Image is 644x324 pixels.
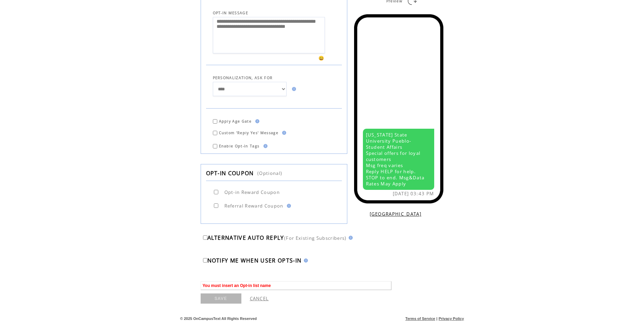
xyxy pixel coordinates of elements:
[180,317,257,321] span: © 2025 OnCampusText All Rights Reserved
[206,169,254,177] span: OPT-IN COUPON
[280,131,286,135] img: help.gif
[219,119,252,124] span: Apply Age Gate
[201,293,241,304] a: SAVE
[290,87,296,91] img: help.gif
[219,130,279,135] span: Custom 'Reply Yes' Message
[213,11,249,15] span: OPT-IN MESSAGE
[224,203,283,209] span: Referral Reward Coupon
[347,236,353,240] img: help.gif
[302,258,308,263] img: help.gif
[224,189,280,195] span: Opt-in Reward Coupon
[219,144,260,148] span: Enable Opt-in Tags
[201,281,391,290] span: You must insert an Opt-in list name
[439,317,464,321] a: Privacy Policy
[318,55,325,61] span: 😀
[285,204,291,208] img: help.gif
[250,295,269,302] a: CANCEL
[257,170,282,176] span: (Optional)
[370,211,422,217] a: [GEOGRAPHIC_DATA]
[284,235,347,241] span: (For Existing Subscribers)
[261,144,268,148] img: help.gif
[366,132,425,187] span: [US_STATE] State University Pueblo- Student Affairs Special offers for loyal customers Msg freq v...
[213,75,273,80] span: PERSONALIZATION, ASK FOR
[253,119,259,123] img: help.gif
[207,257,302,264] span: NOTIFY ME WHEN USER OPTS-IN
[207,234,284,241] span: ALTERNATIVE AUTO REPLY
[405,317,435,321] a: Terms of Service
[436,317,437,321] span: |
